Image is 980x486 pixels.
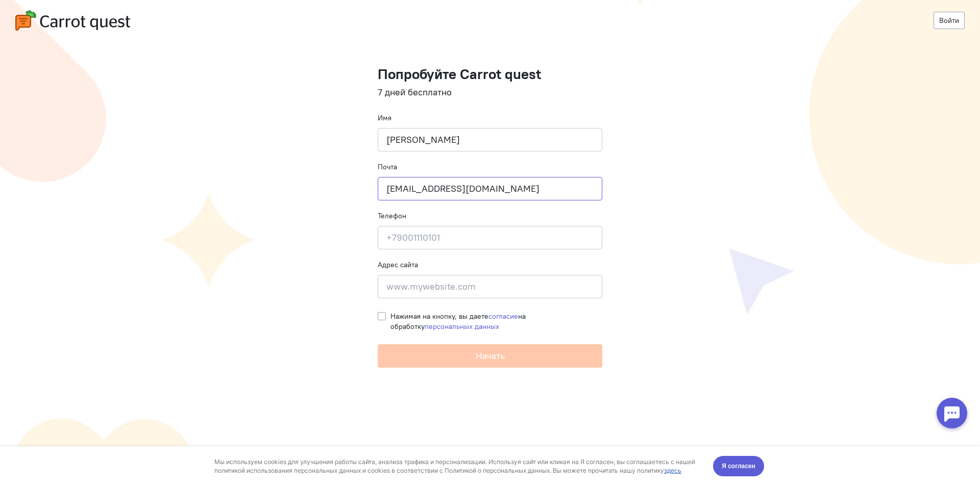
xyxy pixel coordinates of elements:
a: здесь [664,20,681,28]
a: Войти [934,12,965,29]
label: Имя [378,113,391,123]
h1: Попробуйте Carrot quest [378,66,602,82]
span: Начать [476,350,505,362]
a: согласие [488,312,518,321]
input: name@company.ru [378,177,602,200]
h4: 7 дней бесплатно [378,87,602,97]
button: Начать [378,344,602,368]
div: Мы используем cookies для улучшения работы сайта, анализа трафика и персонализации. Используя сай... [214,11,701,29]
button: Я согласен [713,10,764,30]
a: персональных данных [425,322,499,331]
input: +79001110101 [378,226,602,249]
span: Я согласен [722,15,755,25]
label: Почта [378,162,397,172]
span: Нажимая на кнопку, вы даете на обработку [390,312,526,331]
img: carrot-quest-logo.svg [15,10,130,31]
label: Телефон [378,211,406,221]
input: Ваше имя [378,128,602,151]
label: Адрес сайта [378,260,418,270]
input: www.mywebsite.com [378,275,602,298]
